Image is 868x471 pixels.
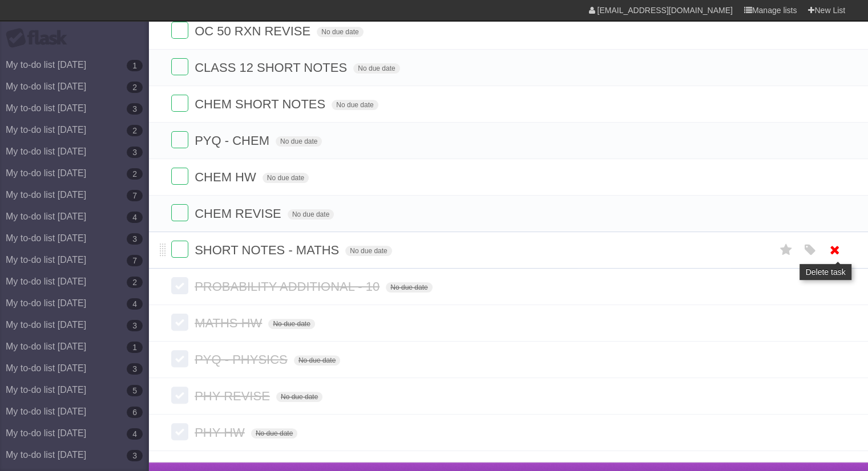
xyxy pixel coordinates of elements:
b: 5 [127,385,143,396]
b: 1 [127,342,143,353]
span: No due date [268,319,314,329]
span: No due date [294,355,340,366]
label: Done [171,168,188,185]
label: Done [171,241,188,258]
span: No due date [276,136,322,147]
span: PYQ - CHEM [195,133,272,148]
b: 4 [127,298,143,310]
span: OC 50 RXN REVISE [195,24,313,38]
label: Done [171,22,188,39]
span: CHEM HW [195,170,259,184]
label: Done [171,204,188,221]
span: PROBABILITY ADDITIONAL - 10 [195,279,382,294]
span: PYQ - PHYSICS [195,352,290,367]
label: Done [171,314,188,331]
span: No due date [332,100,378,110]
b: 6 [127,407,143,418]
b: 4 [127,428,143,440]
b: 4 [127,212,143,223]
span: No due date [345,246,391,256]
span: No due date [251,428,297,438]
b: 3 [127,320,143,331]
label: Star task [776,241,797,259]
b: 2 [127,125,143,136]
b: 2 [127,82,143,93]
label: Done [171,387,188,404]
span: MATHS HW [195,316,265,330]
div: Flask [6,28,74,48]
span: CHEM REVISE [195,206,284,221]
span: No due date [263,173,309,183]
b: 1 [127,60,143,71]
label: Done [171,423,188,440]
b: 2 [127,168,143,180]
label: Done [171,95,188,112]
b: 3 [127,233,143,245]
span: CLASS 12 SHORT NOTES [195,60,350,75]
label: Done [171,350,188,367]
span: PHY REVISE [195,389,273,403]
span: No due date [386,282,432,293]
label: Done [171,58,188,75]
b: 3 [127,450,143,461]
span: No due date [317,27,363,37]
label: Done [171,131,188,148]
span: PHY HW [195,425,248,440]
span: No due date [276,392,322,402]
b: 7 [127,190,143,201]
b: 7 [127,255,143,266]
span: No due date [353,63,399,74]
b: 3 [127,147,143,158]
label: Done [171,277,188,294]
span: No due date [288,209,334,220]
b: 2 [127,277,143,288]
b: 3 [127,363,143,375]
span: CHEM SHORT NOTES [195,97,328,111]
span: SHORT NOTES - MATHS [195,243,342,257]
b: 3 [127,103,143,115]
